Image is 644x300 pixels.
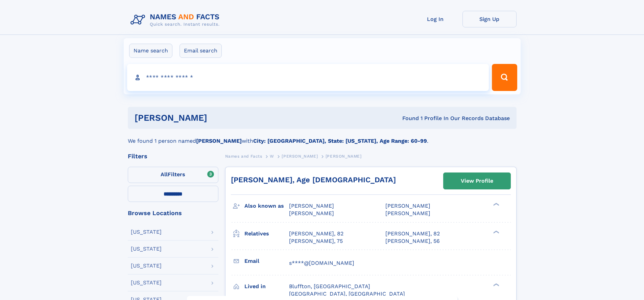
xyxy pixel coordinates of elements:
[289,237,343,245] a: [PERSON_NAME], 75
[128,210,218,216] div: Browse Locations
[289,210,334,216] span: [PERSON_NAME]
[408,11,462,27] a: Log In
[225,152,262,160] a: Names and Facts
[492,202,500,207] div: ❯
[244,281,289,292] h3: Lived in
[492,282,500,287] div: ❯
[289,230,343,237] a: [PERSON_NAME], 82
[305,115,510,122] div: Found 1 Profile In Our Records Database
[131,229,162,235] div: [US_STATE]
[244,255,289,267] h3: Email
[231,176,396,184] a: [PERSON_NAME], Age [DEMOGRAPHIC_DATA]
[492,230,500,234] div: ❯
[270,154,274,159] span: W
[128,153,218,159] div: Filters
[129,44,172,58] label: Name search
[127,64,489,91] input: search input
[326,154,362,159] span: [PERSON_NAME]
[282,152,318,160] a: [PERSON_NAME]
[385,237,440,245] a: [PERSON_NAME], 56
[253,138,427,144] b: City: [GEOGRAPHIC_DATA], State: [US_STATE], Age Range: 60-99
[135,114,305,122] h1: [PERSON_NAME]
[128,11,225,29] img: Logo Names and Facts
[289,291,405,297] span: [GEOGRAPHIC_DATA], [GEOGRAPHIC_DATA]
[270,152,274,160] a: W
[444,173,510,189] a: View Profile
[128,167,218,183] label: Filters
[161,171,168,178] span: All
[128,129,517,145] div: We found 1 person named with .
[385,210,430,216] span: [PERSON_NAME]
[461,173,493,189] div: View Profile
[385,230,440,237] a: [PERSON_NAME], 82
[196,138,242,144] b: [PERSON_NAME]
[462,11,517,27] a: Sign Up
[282,154,318,159] span: [PERSON_NAME]
[180,44,222,58] label: Email search
[244,228,289,239] h3: Relatives
[289,283,370,290] span: Bluffton, [GEOGRAPHIC_DATA]
[385,203,430,209] span: [PERSON_NAME]
[492,64,517,91] button: Search Button
[131,280,162,285] div: [US_STATE]
[244,200,289,212] h3: Also known as
[289,203,334,209] span: [PERSON_NAME]
[131,246,162,252] div: [US_STATE]
[131,263,162,269] div: [US_STATE]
